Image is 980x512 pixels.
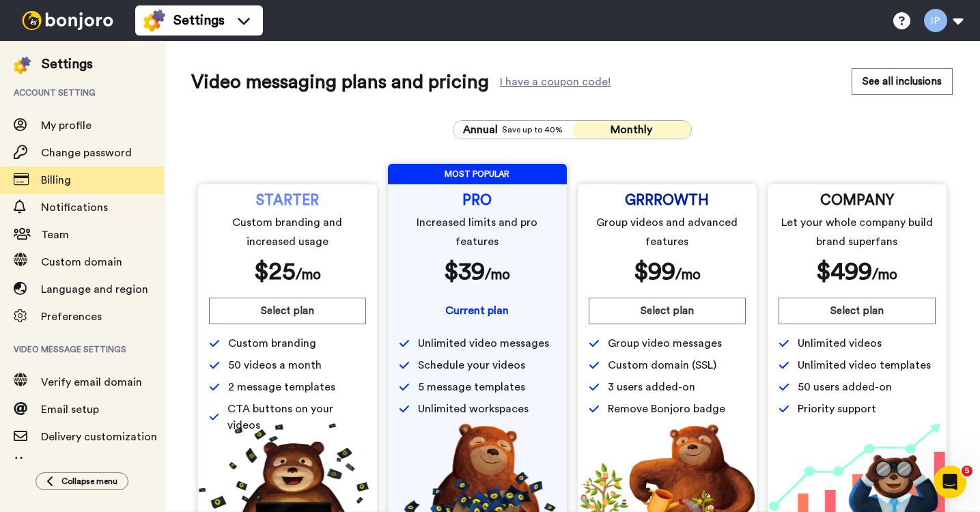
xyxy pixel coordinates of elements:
[41,404,99,415] span: Email setup
[798,401,876,417] span: Priority support
[254,259,296,284] span: $ 25
[41,229,69,240] span: Team
[228,357,322,373] span: 50 videos a month
[445,305,509,316] span: Current plan
[675,268,701,282] span: /mo
[14,57,31,74] img: settings-colored.svg
[388,164,567,184] span: MOST POPULAR
[228,335,316,352] span: Custom branding
[191,68,489,96] span: Video messaging plans and pricing
[256,195,319,206] span: STARTER
[16,11,119,30] img: bj-logo-header-white.svg
[962,466,972,477] span: 5
[572,121,691,139] button: Monthly
[798,357,931,373] span: Unlimited video templates
[418,401,529,417] span: Unlimited workspaces
[209,298,366,324] button: Select plan
[418,335,549,352] span: Unlimited video messages
[500,78,611,86] div: I have a coupon code!
[608,401,725,417] span: Remove Bonjoro badge
[41,147,132,158] span: Change password
[41,284,148,295] span: Language and region
[418,357,525,373] span: Schedule your videos
[401,213,553,251] span: Increased limits and pro features
[41,377,142,388] span: Verify email domain
[453,121,572,139] button: AnnualSave up to 40%
[798,379,892,395] span: 50 users added-on
[36,472,128,490] button: Collapse menu
[852,68,953,95] button: See all inclusions
[41,311,102,322] span: Preferences
[41,431,157,442] span: Delivery customization
[934,466,966,498] iframe: Intercom live chat
[852,68,953,96] a: See all inclusions
[41,175,71,186] span: Billing
[61,476,117,487] span: Collapse menu
[781,213,933,251] span: Let your whole company build brand superfans
[41,257,122,268] span: Custom domain
[463,122,498,138] span: Annual
[173,11,225,30] span: Settings
[589,298,746,324] button: Select plan
[296,268,321,282] span: /mo
[625,195,709,206] span: GRRROWTH
[228,379,335,395] span: 2 message templates
[591,213,743,251] span: Group videos and advanced features
[820,195,894,206] span: COMPANY
[211,213,363,251] span: Custom branding and increased usage
[227,401,365,433] span: CTA buttons on your videos
[502,124,563,135] span: Save up to 40%
[418,379,525,395] span: 5 message templates
[608,379,695,395] span: 3 users added-on
[485,268,510,282] span: /mo
[143,10,165,31] img: settings-colored.svg
[779,298,936,324] button: Select plan
[444,259,485,284] span: $ 39
[608,357,716,373] span: Custom domain (SSL)
[42,55,93,74] div: Settings
[634,259,675,284] span: $ 99
[41,202,108,213] span: Notifications
[608,335,722,352] span: Group video messages
[611,124,652,135] span: Monthly
[41,120,92,131] span: My profile
[798,335,882,352] span: Unlimited videos
[462,195,492,206] span: PRO
[872,268,897,282] span: /mo
[816,259,872,284] span: $ 499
